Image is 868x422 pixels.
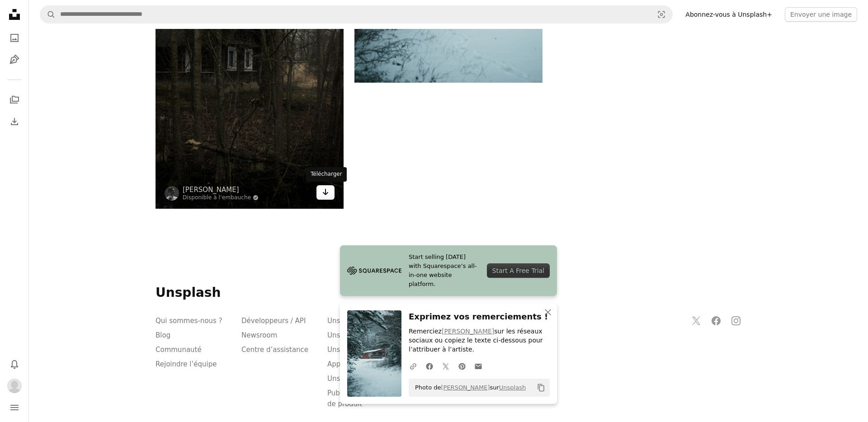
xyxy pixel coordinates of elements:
button: Envoyer une image [785,7,857,22]
button: Copier dans le presse-papier [533,380,549,395]
a: Unsplash Studio [327,375,382,383]
img: Avatar de l’utilisateur Etienne Adam [7,379,22,393]
a: [PERSON_NAME] [442,328,494,335]
a: Unsplash [499,384,526,391]
a: Partagez-leFacebook [421,357,438,375]
a: Communauté [156,346,202,354]
a: Unsplash for Education [327,331,406,339]
a: Abonnez-vous à Unsplash+ [680,7,778,22]
button: Recherche de visuels [651,6,672,23]
a: Collections [5,91,24,109]
a: Start selling [DATE] with Squarespace’s all-in-one website platform.Start A Free Trial [340,245,557,296]
a: Suivre Unsplash sur Facebook [707,312,725,330]
a: Partager par mail [470,357,486,375]
a: Illustrations [5,51,24,69]
a: Publicités par placement de produit [327,389,411,408]
div: Start A Free Trial [487,263,550,278]
p: Remerciez sur les réseaux sociaux ou copiez le texte ci-dessous pour l’attribuer à l’artiste. [409,327,550,354]
a: Accueil — Unsplash [5,5,24,25]
h6: Unsplash [156,285,741,301]
a: Historique de téléchargement [5,113,24,131]
a: Qui sommes-nous ? [156,317,222,325]
a: Newsroom [241,331,277,339]
span: Photo de sur [410,380,526,395]
a: Photos [5,29,24,47]
a: Rejoindre l’équipe [156,360,217,368]
a: Blog [156,331,170,339]
a: Une maison dans les bois [156,63,344,71]
a: [PERSON_NAME] [183,185,259,194]
a: Télécharger [316,185,335,200]
a: Suivre Unsplash sur Instagram [727,312,745,330]
a: Centre d’assistance [241,346,308,354]
button: Notifications [5,355,24,373]
h3: Exprimez vos remerciements ! [409,310,550,324]
a: Partagez-leTwitter [438,357,454,375]
a: [PERSON_NAME] [441,384,490,391]
form: Rechercher des visuels sur tout le site [40,5,673,23]
span: Start selling [DATE] with Squarespace’s all-in-one website platform. [409,253,480,289]
a: Applis & plug-ins [327,360,384,368]
a: Unsplash Awards [327,317,385,325]
button: Rechercher sur Unsplash [40,6,56,23]
a: Suivre Unsplash sur Twitter [687,312,705,330]
img: file-1705255347840-230a6ab5bca9image [347,264,401,277]
a: Unsplash pour iOS [327,346,390,354]
div: Télécharger [306,167,347,182]
a: Développeurs / API [241,317,306,325]
a: Partagez-lePinterest [454,357,470,375]
a: Disponible à l’embauche [183,194,259,202]
button: Profil [5,377,24,395]
img: Accéder au profil de VLADISLAV BOGUTSKI [165,186,179,201]
button: Menu [5,399,24,417]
